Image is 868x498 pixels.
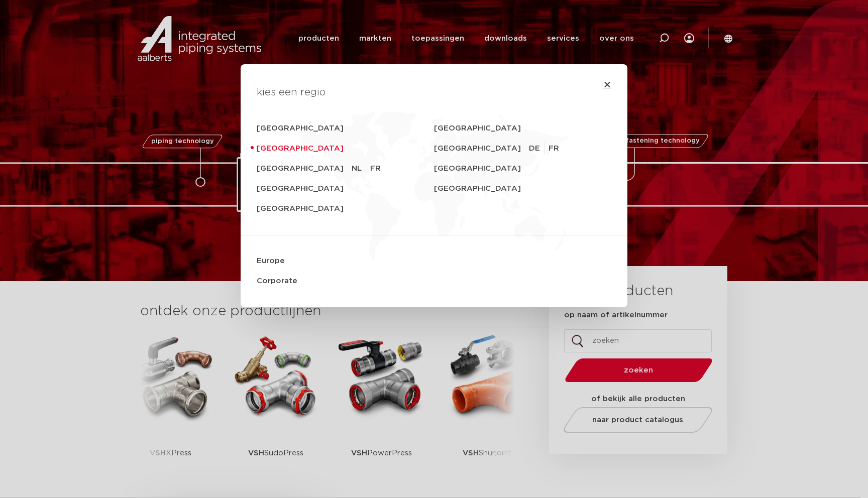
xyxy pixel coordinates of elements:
[257,159,352,179] a: [GEOGRAPHIC_DATA]
[434,159,611,179] a: [GEOGRAPHIC_DATA]
[257,118,434,139] a: [GEOGRAPHIC_DATA]
[434,179,611,199] a: [GEOGRAPHIC_DATA]
[434,118,611,139] a: [GEOGRAPHIC_DATA]
[257,271,611,291] a: Corporate
[434,139,529,159] a: [GEOGRAPHIC_DATA]
[257,118,611,291] nav: Menu
[352,159,381,179] ul: [GEOGRAPHIC_DATA]
[257,139,434,159] a: [GEOGRAPHIC_DATA]
[257,251,611,271] a: Europe
[257,84,611,100] h4: kies een regio
[257,199,434,219] a: [GEOGRAPHIC_DATA]
[370,163,381,175] a: FR
[352,163,366,175] a: NL
[529,143,545,155] a: DE
[529,139,567,159] ul: [GEOGRAPHIC_DATA]
[257,179,434,199] a: [GEOGRAPHIC_DATA]
[603,80,611,88] a: Close
[549,143,563,155] a: FR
